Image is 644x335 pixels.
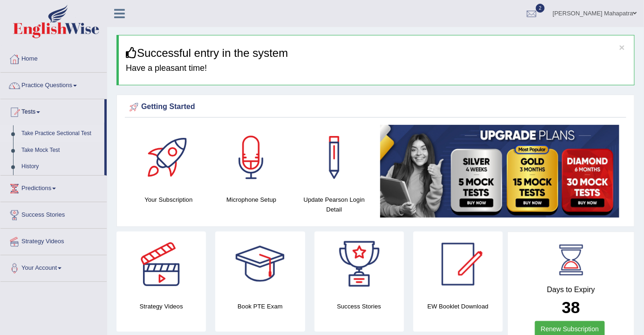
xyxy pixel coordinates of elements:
[17,142,104,159] a: Take Mock Test
[0,176,107,199] a: Predictions
[0,202,107,226] a: Success Stories
[0,99,104,123] a: Tests
[126,47,627,59] h3: Successful entry in the system
[132,195,206,205] h4: Your Subscription
[619,42,625,52] button: ×
[297,195,371,214] h4: Update Pearson Login Detail
[518,286,624,294] h4: Days to Expiry
[0,46,107,69] a: Home
[536,4,545,13] span: 2
[17,125,104,142] a: Take Practice Sectional Test
[315,301,404,311] h4: Success Stories
[126,64,627,73] h4: Have a pleasant time!
[17,158,104,175] a: History
[0,229,107,252] a: Strategy Videos
[215,301,305,311] h4: Book PTE Exam
[116,301,206,311] h4: Strategy Videos
[413,301,503,311] h4: EW Booklet Download
[0,73,107,96] a: Practice Questions
[215,195,288,205] h4: Microphone Setup
[562,298,580,316] b: 38
[0,255,107,279] a: Your Account
[127,100,624,114] div: Getting Started
[380,125,619,218] img: small5.jpg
